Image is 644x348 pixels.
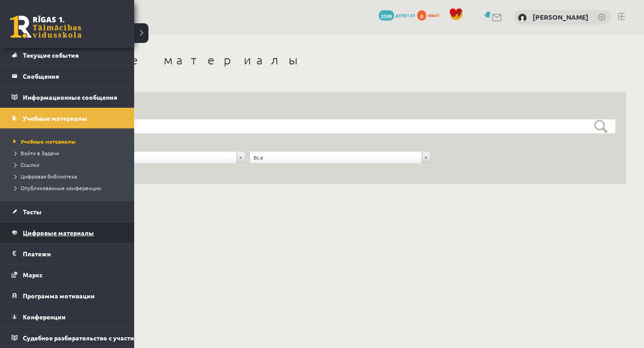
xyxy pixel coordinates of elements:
font: Судебное разбирательство с участием [PERSON_NAME] [23,334,195,342]
img: Даниэла Кукин [518,13,527,22]
font: Цифровая библиотека [21,173,77,180]
font: Тесты [23,208,42,216]
a: Текущие события [12,45,123,65]
font: Войти в Задачи [21,149,59,157]
font: Платежи [23,250,51,258]
font: 0 [420,13,423,20]
a: Цифровые материалы [12,222,123,243]
font: Информационные сообщения [23,93,117,101]
a: Маркс [12,264,123,285]
a: Ссылки [11,161,125,169]
a: 2599 депутат [379,11,416,18]
font: Учебные материалы [21,138,76,145]
a: Учебные материалы [12,108,123,128]
a: Тесты [12,201,123,222]
a: Информационные сообщения [12,87,123,107]
font: опыт [428,11,440,18]
a: По любому предмету [65,152,245,163]
a: 0 опыт [417,11,445,18]
font: Опубликованные конференции [21,184,101,191]
a: Учебные материалы [11,137,125,145]
a: [PERSON_NAME] [533,13,589,21]
font: Цифровые материалы [23,229,94,237]
a: Платежи [12,243,123,264]
a: Сообщения [12,66,123,86]
a: Судебное разбирательство с участием [PERSON_NAME] [12,327,123,348]
font: Ссылки [21,161,39,168]
a: Войти в Задачи [11,149,125,157]
font: Учебные материалы [23,114,87,122]
font: Маркс [23,271,42,279]
a: Конференции [12,306,123,327]
font: Программа мотивации [23,292,95,300]
a: Опубликованные конференции [11,184,125,192]
font: депутат [395,11,416,18]
font: Сообщения [23,72,59,80]
font: Текущие события [23,51,79,59]
font: Все [254,154,263,161]
font: Учебные материалы [54,52,300,67]
a: Все [250,152,430,163]
a: Рижская 1-я средняя школа заочного обучения [10,16,81,38]
a: Программа мотивации [12,285,123,306]
font: Конференции [23,313,66,321]
font: 2599 [381,13,392,20]
a: Цифровая библиотека [11,172,125,180]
